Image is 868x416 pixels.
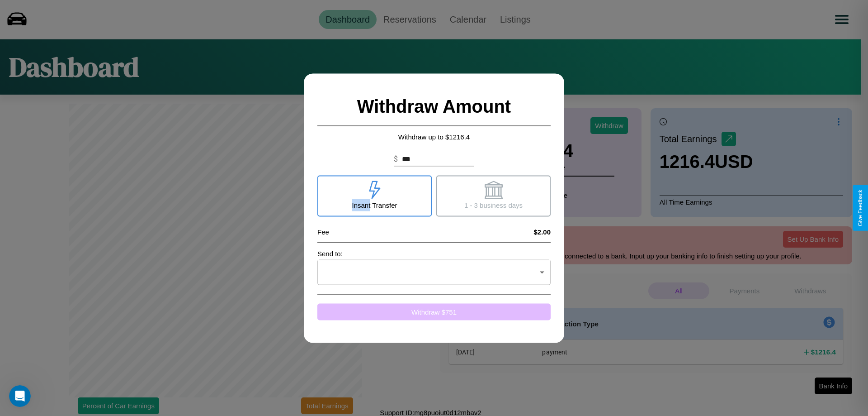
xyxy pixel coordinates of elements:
[857,190,863,226] div: Give Feedback
[317,130,551,143] p: Withdraw up to $ 1216.4
[533,228,551,235] h4: $2.00
[394,153,398,164] p: $
[317,87,551,126] h2: Withdraw Amount
[317,303,551,320] button: Withdraw $751
[352,199,397,211] p: Insant Transfer
[317,225,329,238] p: Fee
[317,247,551,259] p: Send to:
[464,199,523,211] p: 1 - 3 business days
[9,385,31,407] iframe: Intercom live chat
